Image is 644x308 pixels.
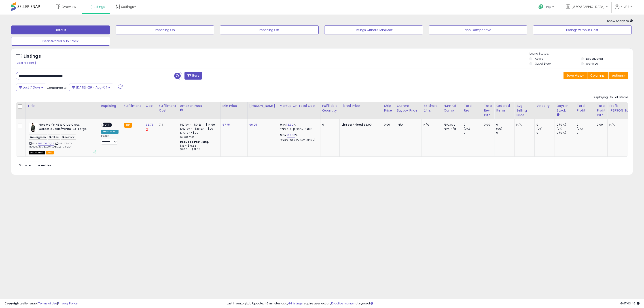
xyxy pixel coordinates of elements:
div: N/A [424,123,438,127]
div: % [280,123,317,131]
a: B07KD8DQ3T [38,142,54,146]
span: Compared to: [47,86,67,90]
span: N/A [398,122,403,127]
a: 13.30 [286,122,293,127]
div: Total Profit Diff. [597,103,606,118]
span: alliec [48,135,60,140]
span: Show: entries [19,163,51,167]
div: Amazon AI * [101,130,119,134]
label: Deactivated [586,57,603,61]
div: Velocity [536,103,553,108]
b: Reduced Prof. Rng. [180,140,209,144]
div: 0 (0%) [557,131,575,135]
a: Hi JPS [615,4,632,15]
small: (0%) [536,127,543,131]
label: Archived [586,62,598,65]
button: Last 7 Days [16,84,46,91]
button: Non Competitive [429,25,527,34]
a: Help [535,1,559,15]
div: Amazon Fees [180,103,219,108]
small: Days In Stock. [557,113,559,117]
div: 0.00 [597,123,604,127]
button: Save View [563,72,587,79]
button: Filters [184,72,202,80]
span: Hi JPS [621,4,629,9]
img: 31obWqjK-1L._SL40_.jpg [29,123,38,132]
div: Profit [PERSON_NAME] [609,103,636,113]
p: 11.74% Profit [PERSON_NAME] [280,128,317,131]
div: 0.00 [384,123,391,127]
div: FBM: n/a [444,127,458,131]
div: $63.00 [341,123,379,127]
div: % [280,133,317,141]
div: 10% for >= $15 & <= $20 [180,127,217,131]
div: $0.30 min [180,135,217,139]
span: [GEOGRAPHIC_DATA] [572,4,604,9]
div: Clear All Filters [16,61,36,65]
div: Total Rev. Diff. [484,103,492,118]
span: Listings [93,4,105,9]
div: Repricing [101,103,120,108]
div: 0 [322,123,336,127]
div: Min Price [222,103,246,108]
span: OFF [104,123,111,127]
button: [DATE]-29 - Aug-04 [69,84,113,91]
div: $20.01 - $21.68 [180,148,217,151]
div: 0 [464,123,482,127]
div: Listed Price [341,103,380,108]
div: 7.4 [159,123,175,127]
div: Title [28,103,97,108]
small: (0%) [464,127,470,131]
button: Default [11,25,110,34]
div: Fulfillment Cost [159,103,176,113]
h5: Listings [24,53,41,59]
div: 0 [496,131,514,135]
b: Nike Men's NSW Club Crew, Galactic Jade/White, 3X-Large-T [39,123,93,132]
span: Columns [590,73,604,78]
div: 0.00 [484,123,491,127]
a: 96.25 [249,122,257,127]
div: 5% for >= $0 & <= $14.99 [180,123,217,127]
label: Active [535,57,543,61]
div: Ship Price [384,103,393,113]
div: Fulfillable Quantity [322,103,338,113]
div: Num of Comp. [444,103,460,113]
div: N/A [516,123,531,127]
div: BB Share 24h. [424,103,440,113]
div: 0 [496,123,514,127]
span: evergreen [29,135,47,140]
span: Show Analytics [607,19,633,23]
span: | SKU: CS-O-Macys_33.75_B07KD8DQ3T_11420 [29,142,72,148]
a: 67.36 [287,133,295,137]
button: Listings without Min/Max [324,25,423,34]
div: 0 [577,123,595,127]
div: Days In Stock [557,103,573,113]
button: Deactivated & In Stock [11,37,110,46]
div: [PERSON_NAME] [249,103,276,108]
div: Ordered Items [496,103,513,113]
div: FBA: n/a [444,123,458,127]
button: Repricing On [116,25,214,34]
div: Displaying 1 to 1 of 1 items [593,95,628,99]
div: Current Buybox Price [397,103,420,113]
label: Out of Stock [535,62,551,65]
span: FBA [46,151,54,154]
button: Actions [609,72,628,79]
p: 40.25% Profit [PERSON_NAME] [280,138,317,141]
div: Total Profit [577,103,593,113]
small: (0%) [577,127,583,131]
b: Listed Price: [341,122,362,127]
div: Preset: [101,135,119,145]
div: $15 - $15.83 [180,144,217,148]
button: Repricing Off [220,25,319,34]
small: FBA [124,123,132,128]
th: The percentage added to the cost of goods (COGS) that forms the calculator for Min & Max prices. [278,102,320,119]
div: N/A [609,123,634,127]
div: Avg Selling Price [516,103,533,118]
span: Overview [61,4,76,9]
span: [DATE]-29 - Aug-04 [76,85,108,90]
span: Last 7 Days [23,85,40,90]
div: Total Rev. [464,103,480,113]
div: Cost [146,103,155,108]
small: (0%) [496,127,502,131]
